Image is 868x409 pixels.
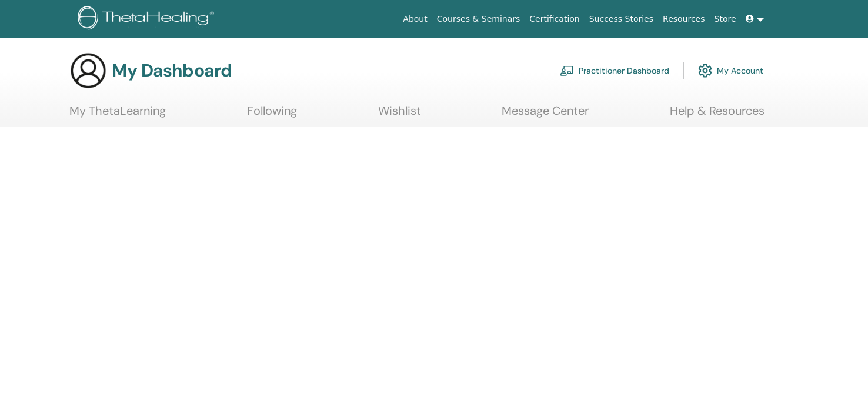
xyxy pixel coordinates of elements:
[670,104,764,127] a: Help & Resources
[69,52,107,89] img: generic-user-icon.jpg
[69,104,166,127] a: My ThetaLearning
[247,104,297,127] a: Following
[78,6,218,32] img: logo.png
[432,8,525,30] a: Courses & Seminars
[560,65,574,76] img: chalkboard-teacher.svg
[710,8,741,30] a: Store
[398,8,432,30] a: About
[560,58,669,84] a: Practitioner Dashboard
[698,61,712,81] img: cog.svg
[502,104,589,127] a: Message Center
[698,58,763,84] a: My Account
[658,8,710,30] a: Resources
[378,104,421,127] a: Wishlist
[585,8,658,30] a: Success Stories
[112,60,232,81] h3: My Dashboard
[525,8,584,30] a: Certification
